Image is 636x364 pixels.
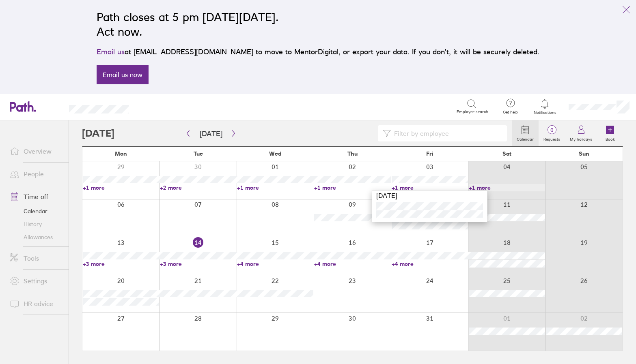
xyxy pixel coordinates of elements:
a: Settings [3,273,69,289]
button: [DATE] [193,127,229,140]
span: Notifications [532,110,558,115]
span: Tue [194,150,203,157]
h2: Path closes at 5 pm [DATE][DATE]. Act now. [97,10,539,39]
a: Calendar [3,205,69,218]
span: 0 [539,127,565,133]
span: Sat [502,150,511,157]
label: Book [601,135,620,142]
span: Sun [579,150,589,157]
a: +4 more [392,260,468,268]
a: +3 more [83,260,159,268]
span: Get help [497,110,524,115]
div: Search [151,103,172,110]
a: Email us [97,47,125,56]
div: [DATE] [372,191,487,200]
label: Calendar [512,135,539,142]
a: Allowances [3,231,69,244]
a: History [3,218,69,231]
a: +1 more [314,184,390,191]
span: Fri [426,150,433,157]
a: +3 more [160,260,236,268]
a: +1 more [237,184,313,191]
a: My holidays [565,120,597,146]
a: +2 more [160,184,236,191]
a: Tools [3,250,69,266]
a: +1 more [392,184,468,191]
a: HR advice [3,295,69,312]
label: My holidays [565,135,597,142]
span: Employee search [457,109,488,114]
a: +1 more [469,184,545,191]
span: Thu [347,150,358,157]
a: Time off [3,188,69,205]
label: Requests [539,135,565,142]
a: Overview [3,143,69,159]
a: +4 more [237,260,313,268]
a: Book [597,120,623,146]
a: Email us now [97,65,149,84]
a: +4 more [314,260,390,268]
a: Notifications [532,98,558,115]
span: Mon [115,150,127,157]
p: at [EMAIL_ADDRESS][DOMAIN_NAME] to move to MentorDigital, or export your data. If you don’t, it w... [97,46,539,58]
a: People [3,166,69,182]
a: Calendar [512,120,539,146]
a: 0Requests [539,120,565,146]
a: +1 more [83,184,159,191]
input: Filter by employee [391,126,502,141]
span: Wed [269,150,281,157]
